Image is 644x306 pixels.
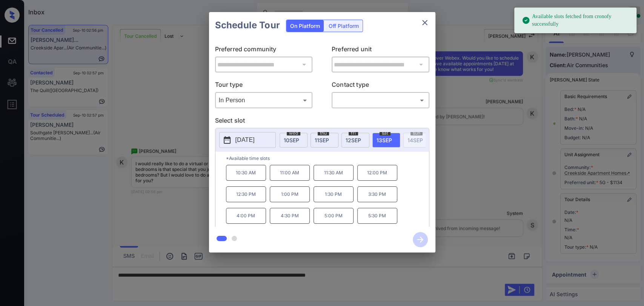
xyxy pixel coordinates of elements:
div: date-select [280,133,307,148]
p: *Available time slots [226,152,429,165]
div: date-select [310,133,338,148]
p: 1:30 PM [314,186,354,202]
p: 11:30 AM [314,165,354,181]
p: Preferred unit [332,45,429,57]
div: Off Platform [325,20,363,32]
div: On Platform [286,20,324,32]
div: date-select [372,133,400,148]
button: btn-next [408,230,432,249]
p: Preferred community [215,45,313,57]
p: 3:30 PM [357,186,397,202]
p: 10:30 AM [226,165,266,181]
div: Available slots fetched from cronofy successfully [522,10,630,31]
p: 5:00 PM [314,208,354,224]
div: date-select [341,133,369,148]
span: wed [287,131,300,135]
span: fri [349,131,358,135]
span: thu [318,131,329,135]
span: 13 SEP [377,137,392,143]
div: In Person [217,94,311,106]
p: 12:00 PM [357,165,397,181]
p: Select slot [215,116,429,128]
p: 4:30 PM [270,208,310,224]
p: Tour type [215,80,313,92]
button: close [417,15,432,30]
p: [DATE] [235,135,255,145]
p: 11:00 AM [270,165,310,181]
p: 4:00 PM [226,208,266,224]
button: [DATE] [219,132,276,148]
span: 12 SEP [346,137,361,143]
p: 5:30 PM [357,208,397,224]
h2: Schedule Tour [209,12,286,38]
span: 10 SEP [284,137,299,143]
p: Contact type [332,80,429,92]
p: 12:30 PM [226,186,266,202]
span: 11 SEP [315,137,329,143]
span: sat [380,131,390,135]
p: 1:00 PM [270,186,310,202]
